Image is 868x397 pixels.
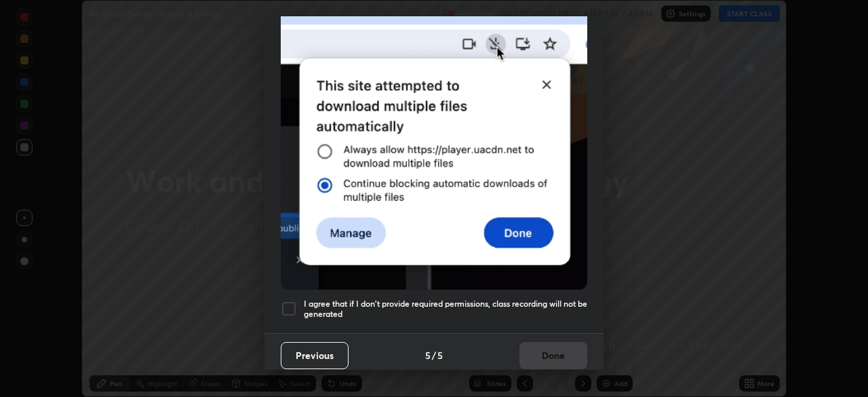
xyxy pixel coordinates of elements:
h4: 5 [437,348,443,362]
h4: / [432,348,436,362]
button: Previous [281,342,349,369]
h5: I agree that if I don't provide required permissions, class recording will not be generated [304,299,587,320]
h4: 5 [425,348,431,362]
